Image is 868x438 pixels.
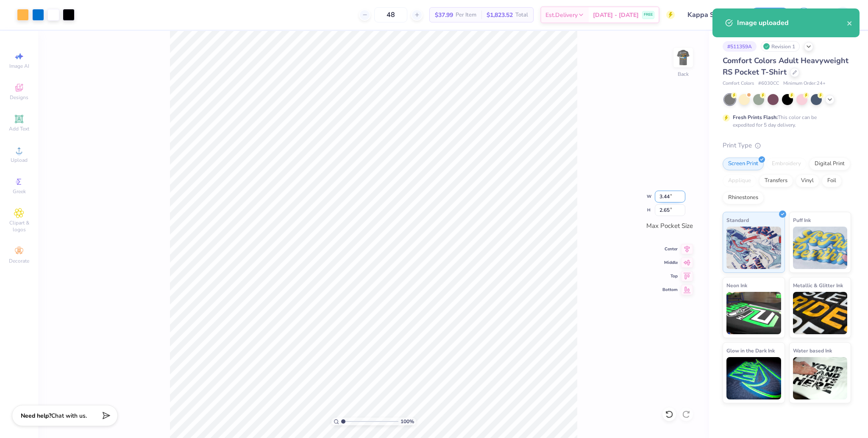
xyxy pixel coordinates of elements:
[726,281,747,290] span: Neon Ink
[733,114,778,121] strong: Fresh Prints Flash:
[793,346,832,355] span: Water based Ink
[545,11,578,19] span: Est. Delivery
[723,141,851,150] div: Print Type
[593,11,639,19] span: [DATE] - [DATE]
[662,246,678,252] span: Center
[726,357,781,399] img: Glow in the Dark Ink
[726,227,781,269] img: Standard
[374,7,407,22] input: – –
[793,281,843,290] span: Metallic & Glitter Ink
[759,175,793,187] div: Transfers
[766,158,807,170] div: Embroidery
[51,412,87,420] span: Chat with us.
[758,80,779,87] span: # 6030CC
[9,258,29,264] span: Decorate
[723,158,764,170] div: Screen Print
[21,412,51,420] strong: Need help?
[435,11,453,19] span: $37.99
[11,157,28,164] span: Upload
[793,227,848,269] img: Puff Ink
[793,216,811,225] span: Puff Ink
[9,63,29,69] span: Image AI
[10,94,28,101] span: Designs
[847,18,853,28] button: close
[401,418,414,425] span: 100 %
[793,292,848,334] img: Metallic & Glitter Ink
[793,357,848,399] img: Water based Ink
[733,114,837,129] div: This color can be expedited for 5 day delivery.
[678,70,689,78] div: Back
[675,49,692,66] img: Back
[809,158,850,170] div: Digital Print
[487,11,513,19] span: $1,823.52
[723,80,754,87] span: Comfort Colors
[723,41,757,52] div: # 511359A
[723,55,849,77] span: Comfort Colors Adult Heavyweight RS Pocket T-Shirt
[644,12,653,18] span: FREE
[796,175,819,187] div: Vinyl
[726,292,781,334] img: Neon Ink
[456,11,476,19] span: Per Item
[783,80,826,87] span: Minimum Order: 24 +
[662,273,678,279] span: Top
[9,125,29,132] span: Add Text
[726,216,749,225] span: Standard
[662,287,678,293] span: Bottom
[4,219,34,233] span: Clipart & logos
[737,18,847,28] div: Image uploaded
[723,191,764,204] div: Rhinestones
[13,188,26,195] span: Greek
[662,260,678,266] span: Middle
[723,175,757,187] div: Applique
[761,41,800,52] div: Revision 1
[681,6,743,23] input: Untitled Design
[726,346,775,355] span: Glow in the Dark Ink
[822,175,842,187] div: Foil
[515,11,528,19] span: Total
